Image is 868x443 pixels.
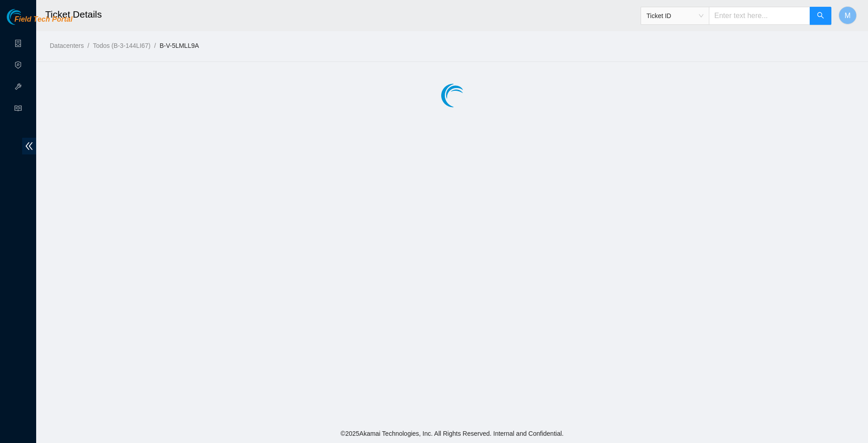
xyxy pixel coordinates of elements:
[7,16,72,28] a: Akamai TechnologiesField Tech Portal
[14,101,22,119] span: read
[50,42,84,49] a: Datacenters
[817,12,824,20] span: search
[14,15,72,24] span: Field Tech Portal
[154,42,156,49] span: /
[646,9,703,23] span: Ticket ID
[7,9,46,25] img: Akamai Technologies
[810,7,831,25] button: search
[93,42,151,49] a: Todos (B-3-144LI67)
[844,10,850,21] span: M
[709,7,810,25] input: Enter text here...
[36,424,868,443] footer: © 2025 Akamai Technologies, Inc. All Rights Reserved. Internal and Confidential.
[839,6,857,24] button: M
[87,42,89,49] span: /
[160,42,199,49] a: B-V-5LMLL9A
[22,138,36,154] span: double-left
